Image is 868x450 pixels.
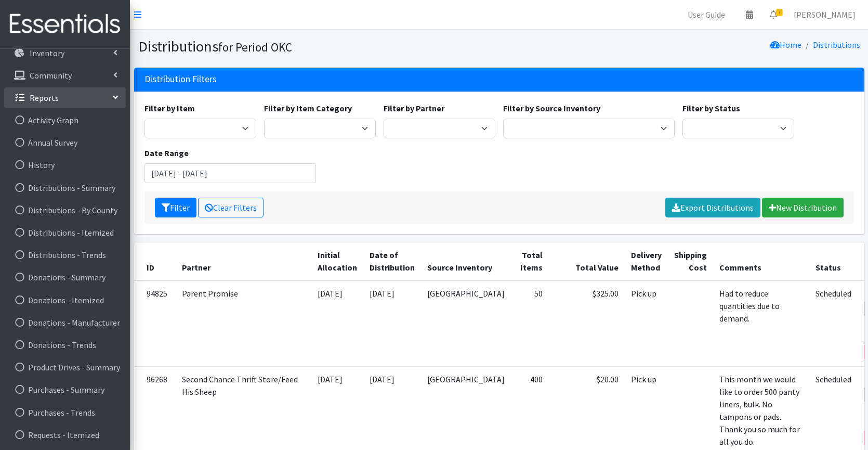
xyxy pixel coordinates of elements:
a: Donations - Summary [4,267,126,288]
th: Shipping Cost [668,242,713,280]
h1: Distributions [138,37,495,56]
td: [DATE] [363,280,421,367]
a: 7 [761,4,785,25]
a: Export Distributions [665,198,760,217]
th: Initial Allocation [311,242,363,280]
td: Parent Promise [176,280,311,367]
button: Filter [155,198,196,217]
a: [PERSON_NAME] [785,4,864,25]
input: January 1, 2011 - December 31, 2011 [144,163,316,183]
td: $325.00 [549,280,625,367]
th: Status [809,242,858,280]
td: 94825 [134,280,176,367]
td: [DATE] [311,280,363,367]
p: Community [30,70,72,81]
label: Filter by Item [144,102,195,114]
th: ID [134,242,176,280]
a: Home [770,40,801,50]
td: Had to reduce quantities due to demand. [713,280,809,367]
label: Filter by Status [682,102,740,114]
span: 7 [776,9,783,16]
a: Distributions - By County [4,200,126,221]
th: Source Inventory [421,242,511,280]
td: [GEOGRAPHIC_DATA] [421,280,511,367]
p: Reports [30,93,59,103]
a: Clear Filters [198,198,264,217]
small: for Period OKC [218,40,292,55]
a: Purchases - Trends [4,402,126,423]
a: Community [4,65,126,86]
th: Total Items [511,242,549,280]
a: Purchases - Summary [4,379,126,400]
a: Inventory [4,43,126,63]
a: Donations - Trends [4,335,126,355]
label: Filter by Source Inventory [503,102,600,114]
td: 50 [511,280,549,367]
a: User Guide [679,4,733,25]
a: Donations - Itemized [4,290,126,311]
a: Distributions - Itemized [4,222,126,243]
td: Pick up [625,280,668,367]
a: New Distribution [762,198,844,217]
p: Inventory [30,48,64,58]
img: HumanEssentials [4,7,126,42]
th: Total Value [549,242,625,280]
th: Delivery Method [625,242,668,280]
a: History [4,155,126,175]
a: Distributions - Trends [4,245,126,265]
a: Distributions - Summary [4,177,126,198]
a: Product Drives - Summary [4,357,126,378]
a: Activity Graph [4,110,126,131]
a: Reports [4,87,126,108]
label: Date Range [144,147,189,159]
a: Annual Survey [4,132,126,153]
th: Partner [176,242,311,280]
td: Scheduled [809,280,858,367]
a: Requests - Itemized [4,425,126,445]
label: Filter by Partner [384,102,444,114]
th: Date of Distribution [363,242,421,280]
th: Comments [713,242,809,280]
label: Filter by Item Category [264,102,352,114]
h3: Distribution Filters [144,74,217,85]
a: Donations - Manufacturer [4,312,126,333]
a: Distributions [813,40,860,50]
